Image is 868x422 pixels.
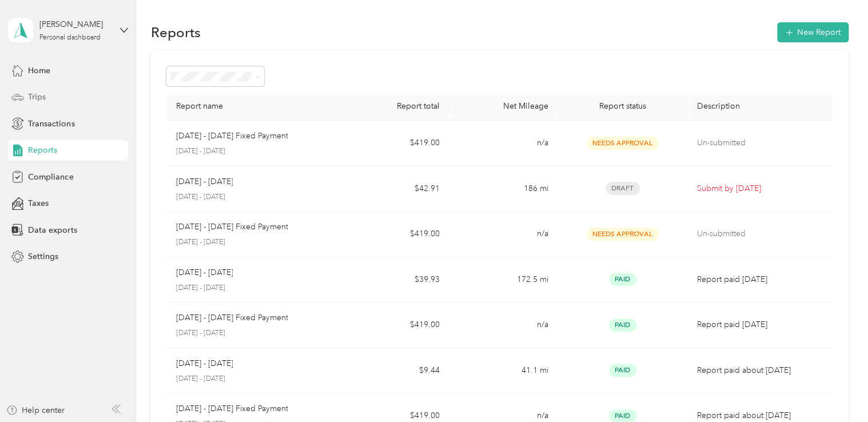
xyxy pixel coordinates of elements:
[340,92,449,121] th: Report total
[39,34,101,41] div: Personal dashboard
[176,176,233,188] p: [DATE] - [DATE]
[28,91,46,103] span: Trips
[609,319,636,332] span: Paid
[176,237,331,248] p: [DATE] - [DATE]
[449,257,558,303] td: 172.5 mi
[176,403,288,415] p: [DATE] - [DATE] Fixed Payment
[587,137,659,150] span: Needs Approval
[340,302,449,348] td: $419.00
[696,228,823,240] p: Un-submitted
[696,319,823,331] p: Report paid [DATE]
[28,144,57,156] span: Reports
[150,26,200,38] h1: Reports
[449,302,558,348] td: n/a
[28,250,58,262] span: Settings
[804,358,868,422] iframe: Everlance-gr Chat Button Frame
[449,212,558,257] td: n/a
[696,137,823,149] p: Un-submitted
[176,328,331,339] p: [DATE] - [DATE]
[176,130,288,142] p: [DATE] - [DATE] Fixed Payment
[587,228,659,241] span: Needs Approval
[176,357,233,370] p: [DATE] - [DATE]
[696,182,823,195] p: Submit by [DATE]
[176,283,331,293] p: [DATE] - [DATE]
[340,121,449,166] td: $419.00
[39,18,111,30] div: [PERSON_NAME]
[696,273,823,286] p: Report paid [DATE]
[340,166,449,212] td: $42.91
[176,192,331,202] p: [DATE] - [DATE]
[777,22,849,42] button: New Report
[696,409,823,422] p: Report paid about [DATE]
[449,121,558,166] td: n/a
[609,364,636,377] span: Paid
[28,224,77,236] span: Data exports
[176,312,288,324] p: [DATE] - [DATE] Fixed Payment
[687,92,832,121] th: Description
[176,221,288,233] p: [DATE] - [DATE] Fixed Payment
[176,266,233,279] p: [DATE] - [DATE]
[696,364,823,377] p: Report paid about [DATE]
[166,92,340,121] th: Report name
[449,92,558,121] th: Net Mileage
[176,374,331,384] p: [DATE] - [DATE]
[28,171,73,183] span: Compliance
[28,118,74,130] span: Transactions
[28,65,50,77] span: Home
[6,404,65,416] button: Help center
[340,257,449,303] td: $39.93
[28,197,49,209] span: Taxes
[340,212,449,257] td: $419.00
[449,166,558,212] td: 186 mi
[567,101,679,111] div: Report status
[340,348,449,394] td: $9.44
[609,273,636,286] span: Paid
[606,182,640,195] span: Draft
[176,146,331,157] p: [DATE] - [DATE]
[449,348,558,394] td: 41.1 mi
